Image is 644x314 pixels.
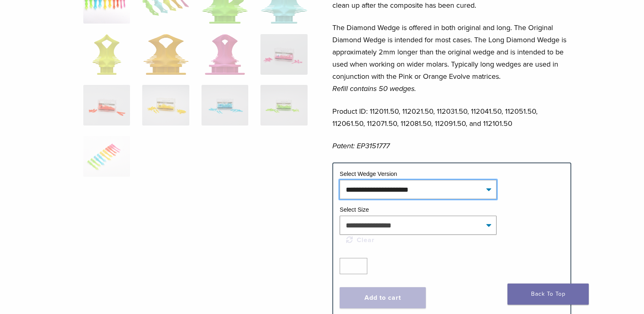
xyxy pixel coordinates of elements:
[340,171,397,177] label: Select Wedge Version
[346,236,375,244] a: Clear
[83,136,130,177] img: Diamond Wedge and Long Diamond Wedge - Image 13
[205,34,245,75] img: Diamond Wedge and Long Diamond Wedge - Image 7
[340,287,426,308] button: Add to cart
[92,34,121,75] img: Diamond Wedge and Long Diamond Wedge - Image 5
[83,85,130,126] img: Diamond Wedge and Long Diamond Wedge - Image 9
[143,34,189,75] img: Diamond Wedge and Long Diamond Wedge - Image 6
[507,284,589,305] a: Back To Top
[332,141,390,150] em: Patent: EP3151777
[202,85,248,126] img: Diamond Wedge and Long Diamond Wedge - Image 11
[340,206,369,213] label: Select Size
[332,22,571,95] p: The Diamond Wedge is offered in both original and long. The Original Diamond Wedge is intended fo...
[260,85,307,126] img: Diamond Wedge and Long Diamond Wedge - Image 12
[332,84,416,93] em: Refill contains 50 wedges.
[260,34,307,75] img: Diamond Wedge and Long Diamond Wedge - Image 8
[142,85,189,126] img: Diamond Wedge and Long Diamond Wedge - Image 10
[332,105,571,130] p: Product ID: 112011.50, 112021.50, 112031.50, 112041.50, 112051.50, 112061.50, 112071.50, 112081.5...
